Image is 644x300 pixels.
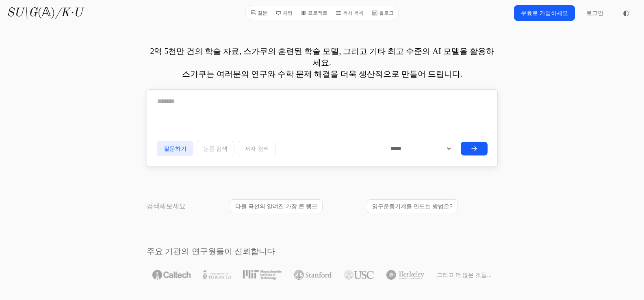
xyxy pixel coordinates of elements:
a: 타원 곡선의 알려진 가장 큰 랭크 [230,199,322,213]
a: 프로젝트 [297,8,331,18]
font: 검색해보세요 [147,203,186,209]
button: 논문 검색 [197,141,235,156]
font: ◐ [623,9,629,17]
font: SU\G [7,7,37,19]
a: 독서 목록 [332,8,367,18]
font: 주요 기관의 연구원들이 신뢰합니다 [147,247,275,256]
img: UC 버클리 [386,270,425,280]
a: SU\G(𝔸)/K·U [7,6,82,20]
font: 채팅 [283,10,293,16]
font: 2억 5천만 건의 학술 자료, 스가쿠의 훈련된 학술 모델, 그리고 기타 최고 수준의 AI 모델을 활용하세요. [150,47,494,67]
font: /K·U [55,7,82,19]
img: USC [344,270,374,280]
a: 채팅 [272,8,296,18]
a: 블로그 [369,8,397,18]
img: 스탠포드 [294,270,332,280]
img: MIT [243,270,282,280]
font: (𝔸) [37,7,55,19]
font: 질문 [258,10,267,16]
button: 저자 검색 [238,141,276,156]
a: 로그인 [581,6,608,20]
button: 질문하기 [157,141,193,156]
font: 스가쿠는 여러분의 연구와 수학 문제 해결을 더욱 생산적으로 만들어 드립니다. [182,69,462,78]
img: 칼텍 [152,270,191,280]
font: 프로젝트 [308,10,327,16]
a: 영구운동기계를 만드는 방법은? [367,199,458,213]
font: 블로그 [379,10,394,16]
font: 타원 곡선의 알려진 가장 큰 랭크 [235,203,317,209]
font: 저자 검색 [245,145,269,152]
a: 질문 [247,8,271,18]
font: 논문 검색 [204,145,228,152]
font: 무료로 가입하세요 [521,10,568,16]
font: 질문하기 [164,145,186,152]
img: 토론토 대학교 [203,270,230,280]
font: 로그인 [586,10,603,16]
a: 무료로 가입하세요 [514,5,575,21]
font: 그리고 더 많은 것들... [437,272,492,278]
font: 영구운동기계를 만드는 방법은? [372,203,453,209]
button: ◐ [618,5,634,21]
font: 독서 목록 [343,10,364,16]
